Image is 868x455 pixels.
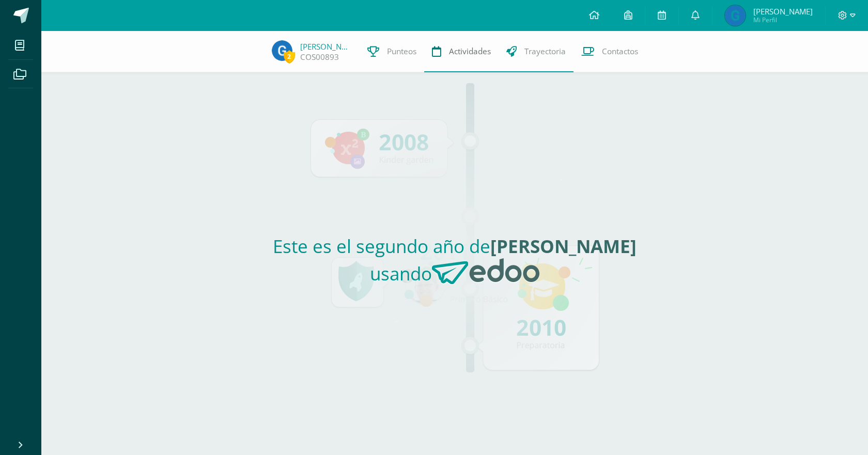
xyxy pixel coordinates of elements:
a: COS00893 [300,52,339,62]
h2: Este es el segundo año de usando [221,234,689,293]
a: Punteos [360,31,424,72]
a: [PERSON_NAME] [300,41,352,52]
img: 885663ffb629b375ddc1ba5d9c87828b.png [725,5,746,26]
span: Trayectoria [524,46,566,57]
span: Mi Perfil [753,15,813,24]
span: [PERSON_NAME] [753,6,813,17]
img: Edoo [432,258,539,285]
img: 885663ffb629b375ddc1ba5d9c87828b.png [272,40,292,61]
a: Contactos [574,31,646,72]
span: Punteos [387,46,416,57]
span: Actividades [449,46,491,57]
a: Trayectoria [499,31,574,72]
strong: [PERSON_NAME] [490,234,637,258]
span: Contactos [602,46,638,57]
a: Actividades [424,31,499,72]
span: 2 [284,50,295,63]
